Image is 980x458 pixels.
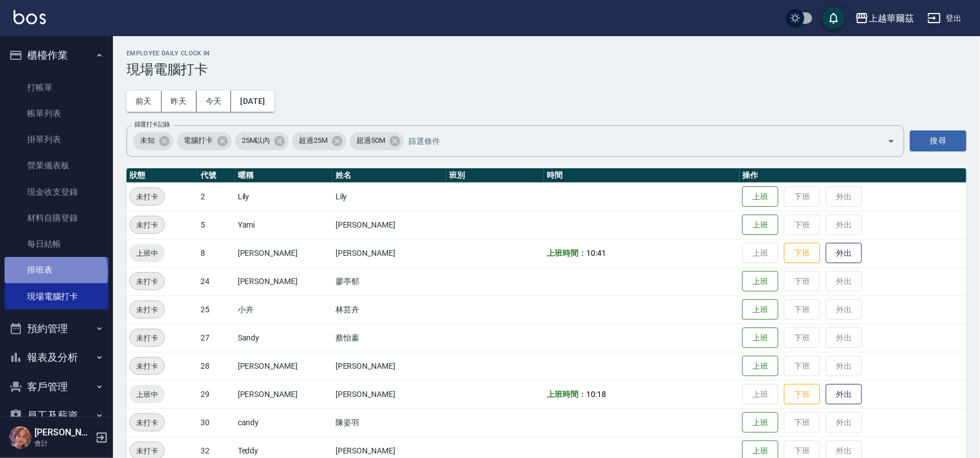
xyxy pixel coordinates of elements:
button: 員工及薪資 [5,401,108,430]
button: 外出 [826,243,862,264]
span: 未打卡 [130,304,164,316]
a: 現場電腦打卡 [5,283,108,309]
td: candy [235,408,333,437]
button: 上班 [742,271,778,292]
div: 上越華爾茲 [869,11,914,25]
span: 超過50M [350,135,392,146]
button: 報表及分析 [5,343,108,372]
th: 時間 [544,168,739,183]
button: 上班 [742,299,778,320]
button: 搜尋 [910,130,966,151]
button: 昨天 [162,91,197,112]
a: 現金收支登錄 [5,179,108,205]
th: 狀態 [127,168,198,183]
button: 上越華爾茲 [851,7,918,30]
button: 客戶管理 [5,372,108,402]
a: 掛單列表 [5,127,108,152]
td: 林芸卉 [333,295,446,324]
b: 上班時間： [547,390,586,399]
td: [PERSON_NAME] [333,352,446,380]
button: 預約管理 [5,314,108,343]
td: [PERSON_NAME] [235,239,333,267]
td: [PERSON_NAME] [333,211,446,239]
a: 排班表 [5,257,108,283]
th: 班別 [446,168,544,183]
button: 上班 [742,215,778,235]
button: 外出 [826,384,862,405]
span: 未打卡 [130,219,164,231]
td: [PERSON_NAME] [333,239,446,267]
span: 10:41 [586,248,606,258]
td: Lily [333,182,446,211]
td: 28 [198,352,235,380]
span: 10:18 [586,390,606,399]
h3: 現場電腦打卡 [127,62,966,77]
button: 櫃檯作業 [5,41,108,70]
th: 暱稱 [235,168,333,183]
span: 未打卡 [130,417,164,429]
td: 陳姿羽 [333,408,446,437]
input: 篩選條件 [406,131,868,151]
td: Sandy [235,324,333,352]
button: 上班 [742,356,778,377]
th: 姓名 [333,168,446,183]
a: 每日結帳 [5,231,108,257]
th: 操作 [739,168,966,183]
img: Logo [14,10,46,24]
td: 29 [198,380,235,408]
span: 超過25M [292,135,334,146]
div: 25M以內 [235,132,289,150]
td: [PERSON_NAME] [235,352,333,380]
a: 打帳單 [5,75,108,101]
div: 電腦打卡 [177,132,232,150]
div: 超過25M [292,132,346,150]
button: 上班 [742,412,778,433]
button: 下班 [784,384,820,405]
div: 未知 [133,132,173,150]
th: 代號 [198,168,235,183]
b: 上班時間： [547,248,586,258]
button: 今天 [197,91,232,112]
button: 前天 [127,91,162,112]
a: 營業儀表板 [5,152,108,178]
span: 上班中 [129,247,165,259]
td: Yami [235,211,333,239]
td: 蔡怡蓁 [333,324,446,352]
h2: Employee Daily Clock In [127,50,966,57]
button: save [822,7,845,29]
td: 30 [198,408,235,437]
span: 上班中 [129,389,165,400]
td: 5 [198,211,235,239]
span: 未打卡 [130,332,164,344]
td: [PERSON_NAME] [235,380,333,408]
button: 登出 [923,8,966,29]
td: [PERSON_NAME] [333,380,446,408]
button: Open [882,132,900,150]
span: 未打卡 [130,445,164,457]
a: 材料自購登錄 [5,205,108,231]
td: 24 [198,267,235,295]
button: 上班 [742,328,778,348]
span: 未知 [133,135,162,146]
span: 未打卡 [130,191,164,203]
td: 27 [198,324,235,352]
td: 2 [198,182,235,211]
h5: [PERSON_NAME] [34,427,92,438]
td: 25 [198,295,235,324]
td: 廖亭郁 [333,267,446,295]
img: Person [9,426,32,449]
span: 電腦打卡 [177,135,220,146]
td: Lily [235,182,333,211]
td: 8 [198,239,235,267]
button: 下班 [784,243,820,264]
button: 上班 [742,186,778,207]
div: 超過50M [350,132,404,150]
label: 篩選打卡記錄 [134,120,170,129]
span: 25M以內 [235,135,277,146]
span: 未打卡 [130,360,164,372]
td: 小卉 [235,295,333,324]
td: [PERSON_NAME] [235,267,333,295]
a: 帳單列表 [5,101,108,127]
p: 會計 [34,438,92,448]
span: 未打卡 [130,276,164,287]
